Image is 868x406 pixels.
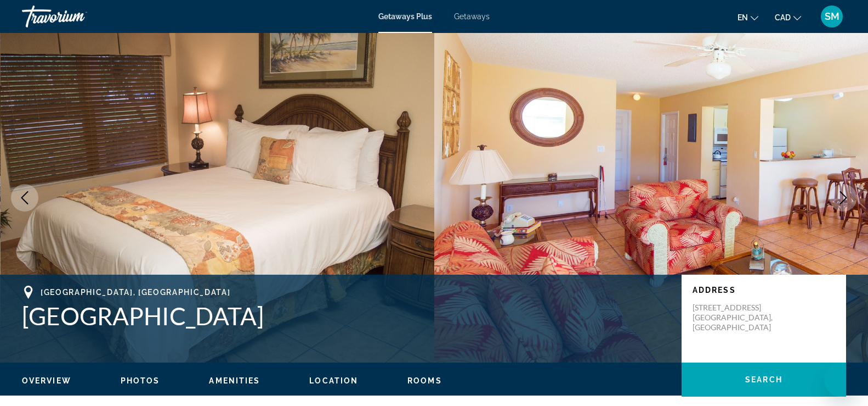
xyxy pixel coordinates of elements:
[11,184,38,212] button: Previous image
[407,376,442,385] span: Rooms
[818,5,846,28] button: User Menu
[824,362,859,397] iframe: Bouton de lancement de la fenêtre de messagerie
[775,13,791,22] span: CAD
[309,376,358,385] span: Location
[693,286,835,294] p: Address
[693,303,780,332] p: [STREET_ADDRESS] [GEOGRAPHIC_DATA], [GEOGRAPHIC_DATA]
[121,376,160,386] button: Photos
[22,302,671,330] h1: [GEOGRAPHIC_DATA]
[737,9,758,25] button: Change language
[745,375,782,384] span: Search
[121,376,160,385] span: Photos
[22,2,132,31] a: Travorium
[737,13,748,22] span: en
[209,376,260,386] button: Amenities
[309,376,358,386] button: Location
[407,376,442,386] button: Rooms
[825,11,839,22] span: SM
[682,363,846,397] button: Search
[209,376,260,385] span: Amenities
[775,9,801,25] button: Change currency
[22,376,71,385] span: Overview
[41,288,230,297] span: [GEOGRAPHIC_DATA], [GEOGRAPHIC_DATA]
[378,12,432,21] a: Getaways Plus
[830,184,857,212] button: Next image
[22,376,71,386] button: Overview
[454,12,490,21] a: Getaways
